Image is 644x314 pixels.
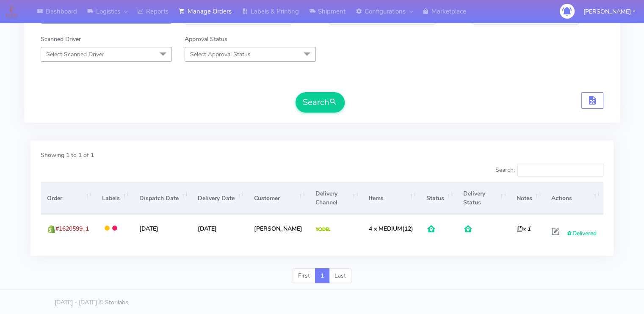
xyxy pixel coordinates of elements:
[517,163,603,176] input: Search:
[315,227,330,231] img: Yodel
[190,50,251,58] span: Select Approval Status
[96,182,133,214] th: Labels: activate to sort column ascending
[420,182,457,214] th: Status: activate to sort column ascending
[309,182,362,214] th: Delivery Channel: activate to sort column ascending
[362,182,420,214] th: Items: activate to sort column ascending
[369,225,402,233] span: 4 x MEDIUM
[457,182,510,214] th: Delivery Status: activate to sort column ascending
[191,182,248,214] th: Delivery Date: activate to sort column ascending
[46,50,104,58] span: Select Scanned Driver
[495,163,603,176] label: Search:
[55,225,89,233] span: #1620599_1
[567,229,597,237] span: Delivered
[296,92,345,113] button: Search
[517,225,531,233] i: x 1
[248,214,309,242] td: [PERSON_NAME]
[41,35,81,44] label: Scanned Driver
[315,268,329,284] a: 1
[41,182,96,214] th: Order: activate to sort column ascending
[133,182,191,214] th: Dispatch Date: activate to sort column ascending
[510,182,545,214] th: Notes: activate to sort column ascending
[369,225,413,233] span: (12)
[47,225,55,233] img: shopify.png
[133,214,191,242] td: [DATE]
[41,151,94,160] label: Showing 1 to 1 of 1
[191,214,248,242] td: [DATE]
[577,3,641,20] button: [PERSON_NAME]
[545,182,603,214] th: Actions: activate to sort column ascending
[248,182,309,214] th: Customer: activate to sort column ascending
[185,35,227,44] label: Approval Status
